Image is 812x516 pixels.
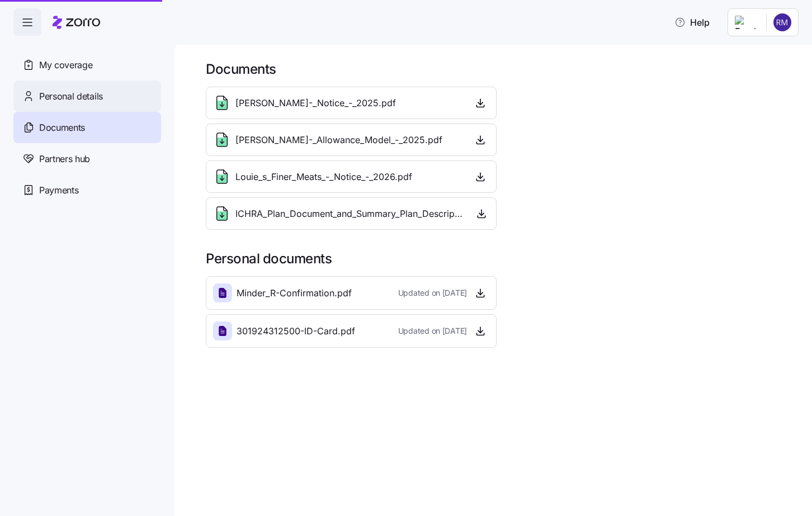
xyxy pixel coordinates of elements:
span: Personal details [39,89,103,103]
img: Employer logo [735,16,757,29]
button: Help [665,11,719,34]
img: 5e53476346cf73df06df9d89e583a002 [773,13,791,31]
span: 301924312500-ID-Card.pdf [237,324,355,338]
a: Documents [13,112,161,143]
span: Updated on [DATE] [398,287,467,299]
span: Documents [39,121,85,135]
span: Payments [39,183,78,197]
span: My coverage [39,58,92,72]
span: Updated on [DATE] [398,325,467,337]
a: My coverage [13,49,161,81]
span: ICHRA_Plan_Document_and_Summary_Plan_Description_-_2026.pdf [235,207,465,221]
span: Minder_R-Confirmation.pdf [237,286,352,300]
span: [PERSON_NAME]-_Allowance_Model_-_2025.pdf [235,133,442,147]
span: Louie_s_Finer_Meats_-_Notice_-_2026.pdf [235,170,412,184]
a: Payments [13,174,161,206]
a: Personal details [13,81,161,112]
span: Partners hub [39,152,90,166]
span: [PERSON_NAME]-_Notice_-_2025.pdf [235,96,396,110]
h1: Personal documents [206,250,796,267]
a: Partners hub [13,143,161,174]
span: Help [674,16,710,29]
h1: Documents [206,60,796,78]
